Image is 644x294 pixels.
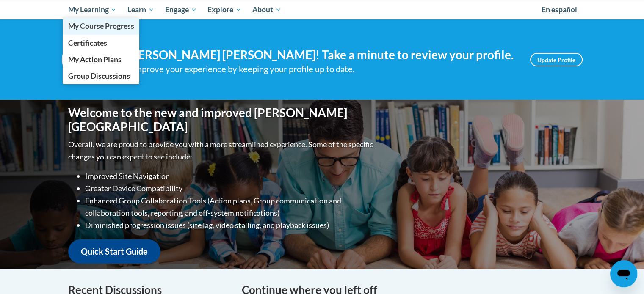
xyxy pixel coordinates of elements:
span: Explore [207,5,241,15]
li: Enhanced Group Collaboration Tools (Action plans, Group communication and collaboration tools, re... [85,195,375,219]
a: Quick Start Guide [68,239,160,264]
span: About [252,5,281,15]
iframe: Button to launch messaging window [610,260,637,287]
li: Diminished progression issues (site lag, video stalling, and playback issues) [85,219,375,231]
a: Update Profile [530,53,583,66]
span: Learn [127,5,154,15]
a: My Course Progress [63,18,140,34]
span: My Course Progress [68,22,134,30]
span: My Learning [68,5,116,15]
a: Certificates [63,35,140,51]
a: My Action Plans [63,51,140,68]
span: Group Discussions [68,71,130,80]
div: Help improve your experience by keeping your profile up to date. [113,62,517,76]
span: En español [542,5,577,14]
span: Certificates [68,38,107,47]
h4: Hi [PERSON_NAME] [PERSON_NAME]! Take a minute to review your profile. [113,48,517,62]
span: My Action Plans [68,55,121,64]
h1: Welcome to the new and improved [PERSON_NAME][GEOGRAPHIC_DATA] [68,106,375,134]
img: Profile Image [62,41,100,79]
a: Group Discussions [63,68,140,84]
li: Improved Site Navigation [85,170,375,182]
li: Greater Device Compatibility [85,182,375,195]
p: Overall, we are proud to provide you with a more streamlined experience. Some of the specific cha... [68,138,375,163]
span: Engage [165,5,197,15]
a: En español [536,1,583,19]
